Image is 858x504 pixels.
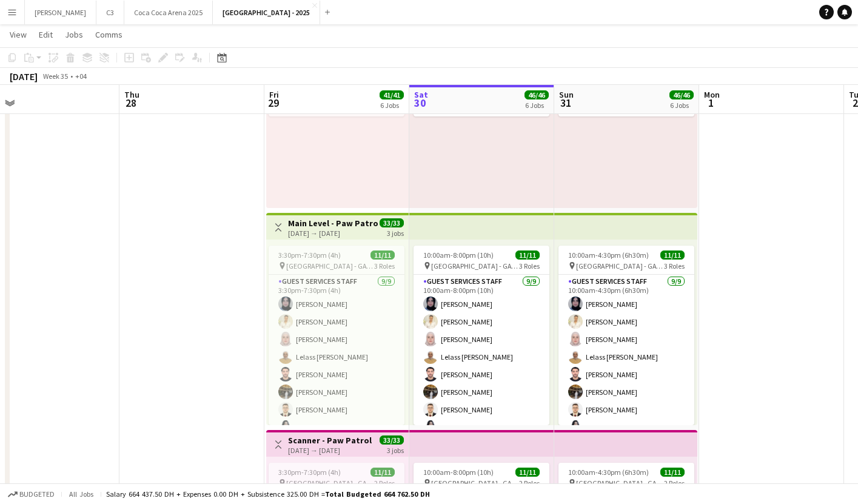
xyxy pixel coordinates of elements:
[557,96,574,110] span: 31
[286,261,374,270] span: [GEOGRAPHIC_DATA] - GATE 7
[380,101,403,110] div: 6 Jobs
[412,96,428,110] span: 30
[19,490,55,499] span: Budgeted
[664,479,685,488] span: 2 Roles
[370,468,395,477] span: 11/11
[5,27,32,42] a: View
[519,479,540,488] span: 2 Roles
[374,479,395,488] span: 2 Roles
[660,250,685,260] span: 11/11
[67,489,96,499] span: All jobs
[75,72,87,81] div: +04
[124,89,139,100] span: Thu
[267,96,279,110] span: 29
[96,1,124,24] button: C3
[380,90,404,99] span: 41/41
[515,468,540,477] span: 11/11
[10,29,27,40] span: View
[288,229,378,238] div: [DATE] → [DATE]
[431,479,519,488] span: [GEOGRAPHIC_DATA] - GATE 7
[10,70,38,82] div: [DATE]
[664,261,685,270] span: 3 Roles
[374,261,395,270] span: 3 Roles
[387,445,404,455] div: 3 jobs
[278,250,341,260] span: 3:30pm-7:30pm (4h)
[423,468,494,477] span: 10:00am-8:00pm (10h)
[558,246,694,425] app-job-card: 10:00am-4:30pm (6h30m)11/11 [GEOGRAPHIC_DATA] - GATE 73 RolesGuest Services Staff9/910:00am-4:30p...
[278,468,341,477] span: 3:30pm-7:30pm (4h)
[106,489,430,499] div: Salary 664 437.50 DH + Expenses 0.00 DH + Subsistence 325.00 DH =
[660,468,685,477] span: 11/11
[269,246,404,425] app-job-card: 3:30pm-7:30pm (4h)11/11 [GEOGRAPHIC_DATA] - GATE 73 RolesGuest Services Staff9/93:30pm-7:30pm (4h...
[704,89,720,100] span: Mon
[568,468,649,477] span: 10:00am-4:30pm (6h30m)
[525,90,549,99] span: 46/46
[6,488,56,501] button: Budgeted
[380,435,404,445] span: 33/33
[39,29,53,40] span: Edit
[325,489,430,499] span: Total Budgeted 664 762.50 DH
[213,1,320,24] button: [GEOGRAPHIC_DATA] - 2025
[95,29,122,40] span: Comms
[65,29,83,40] span: Jobs
[414,246,549,425] app-job-card: 10:00am-8:00pm (10h)11/11 [GEOGRAPHIC_DATA] - GATE 73 RolesGuest Services Staff9/910:00am-8:00pm ...
[370,250,395,260] span: 11/11
[431,261,519,270] span: [GEOGRAPHIC_DATA] - GATE 7
[423,250,494,260] span: 10:00am-8:00pm (10h)
[558,275,694,457] app-card-role: Guest Services Staff9/910:00am-4:30pm (6h30m)[PERSON_NAME][PERSON_NAME][PERSON_NAME]Lelass [PERSO...
[34,27,58,42] a: Edit
[669,90,694,99] span: 46/46
[288,446,372,455] div: [DATE] → [DATE]
[568,250,649,260] span: 10:00am-4:30pm (6h30m)
[670,101,693,110] div: 6 Jobs
[269,275,404,457] app-card-role: Guest Services Staff9/93:30pm-7:30pm (4h)[PERSON_NAME][PERSON_NAME][PERSON_NAME]Lelass [PERSON_NA...
[286,479,374,488] span: [GEOGRAPHIC_DATA] - GATE 7
[576,479,664,488] span: [GEOGRAPHIC_DATA] - GATE 7
[60,27,88,42] a: Jobs
[380,218,404,227] span: 33/33
[40,72,70,81] span: Week 35
[414,275,549,457] app-card-role: Guest Services Staff9/910:00am-8:00pm (10h)[PERSON_NAME][PERSON_NAME][PERSON_NAME]Lelass [PERSON_...
[90,27,127,42] a: Comms
[122,96,139,110] span: 28
[559,89,574,100] span: Sun
[515,250,540,260] span: 11/11
[576,261,664,270] span: [GEOGRAPHIC_DATA] - GATE 7
[414,89,428,100] span: Sat
[124,1,213,24] button: Coca Coca Arena 2025
[525,101,548,110] div: 6 Jobs
[519,261,540,270] span: 3 Roles
[288,218,378,229] h3: Main Level - Paw Patrol
[25,1,96,24] button: [PERSON_NAME]
[702,96,720,110] span: 1
[288,435,372,446] h3: Scanner - Paw Patrol
[387,227,404,238] div: 3 jobs
[269,89,279,100] span: Fri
